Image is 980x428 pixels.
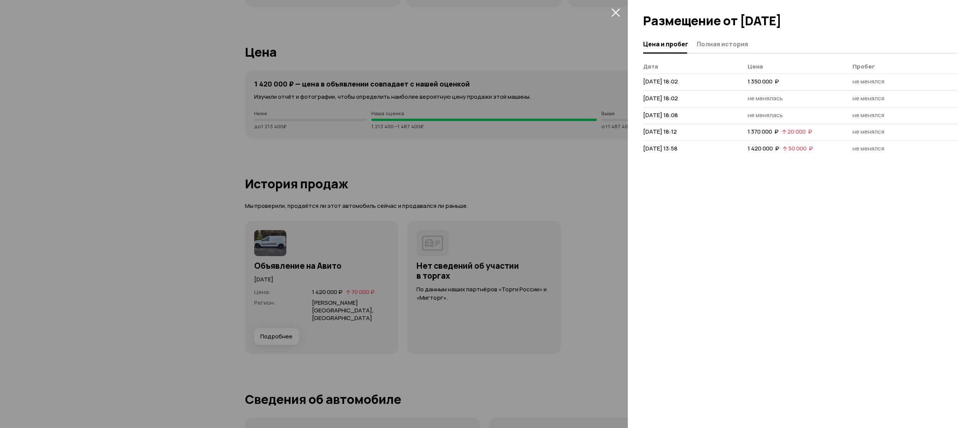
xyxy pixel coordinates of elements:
[788,144,813,152] span: 50 000 ₽
[748,62,763,70] span: Цена
[643,111,678,119] span: [DATE] 18:08
[643,77,678,85] span: [DATE] 18:02
[697,40,748,48] span: Полная история
[748,144,779,152] span: 1 420 000 ₽
[643,127,677,136] span: [DATE] 18:12
[748,127,779,136] span: 1 370 000 ₽
[748,77,779,85] span: 1 350 000 ₽
[643,94,678,102] span: [DATE] 18:02
[748,94,783,102] span: не менялась
[853,77,884,85] span: не менялся
[643,144,678,152] span: [DATE] 13:58
[643,40,688,48] span: Цена и пробег
[853,94,884,102] span: не менялся
[609,6,622,18] button: закрыть
[853,144,884,152] span: не менялся
[853,111,884,119] span: не менялся
[643,62,658,70] span: Дата
[787,127,812,136] span: 20 000 ₽
[853,62,875,70] span: Пробег
[853,127,884,136] span: не менялся
[748,111,783,119] span: не менялась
